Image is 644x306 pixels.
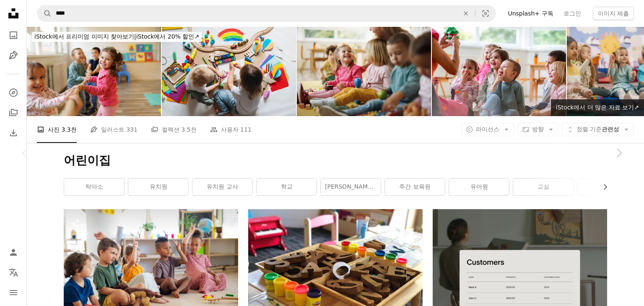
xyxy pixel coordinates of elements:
[476,126,499,132] span: 라이선스
[576,126,602,132] span: 정렬 기준
[32,32,202,42] div: iStock에서 20% 할인 ↗
[210,116,252,143] a: 사용자 111
[385,179,445,195] a: 주간 보육원
[432,27,566,116] img: 교사는 유치원에서 아이들을 즐겁게 해줍니다.
[461,123,514,136] button: 라이선스
[37,5,496,22] form: 사이트 전체에서 이미지 찾기
[5,27,22,44] a: 사진
[181,125,196,134] span: 3.5천
[551,99,644,116] a: iStock에서 더 많은 자료 보기↗
[593,7,634,20] button: 이미지 제출
[151,116,197,143] a: 컬렉션 3.5천
[5,244,22,261] a: 로그인 / 가입
[34,33,136,40] span: iStock에서 프리미엄 이미지 찾아보기 |
[558,7,586,20] a: 로그인
[297,27,431,116] img: 아이들은 유아반에서 악기를 통해 음악을 탐구합니다
[556,104,639,111] span: iStock에서 더 많은 자료 보기 ↗
[27,27,161,116] img: 놀이방에서 줄다리기 게임을하는 행복한 아이들
[5,104,22,121] a: 컬렉션
[513,179,573,195] a: 교실
[27,27,207,47] a: iStock에서 프리미엄 이미지 찾아보기|iStock에서 20% 할인↗
[128,179,188,195] a: 유치원
[240,125,252,134] span: 111
[594,113,644,193] a: 다음
[321,179,381,195] a: [PERSON_NAME]가르텐
[562,123,634,136] button: 정렬 기준관련성
[503,7,558,20] a: Unsplash+ 구독
[37,5,52,21] button: Unsplash 검색
[577,179,637,195] a: 데이 케어
[64,262,238,270] a: 작은 보육원 아이들이 교실 실내 바닥에 앉아 손을 들고 있다.
[90,116,138,143] a: 일러스트 331
[449,179,509,195] a: 유아원
[126,125,138,134] span: 331
[576,125,619,134] span: 관련성
[5,47,22,64] a: 일러스트
[257,179,317,195] a: 학교
[162,27,296,116] img: Children drawing and making crafts in kindergarten or daycare.
[5,84,22,101] a: 탐색
[457,5,475,21] button: 삭제
[64,179,124,195] a: 탁아소
[517,123,558,136] button: 방향
[5,264,22,281] button: 언어
[248,271,423,278] a: 테이블 위의 갈색 글씨
[532,126,544,132] span: 방향
[192,179,252,195] a: 유치원 교사
[5,284,22,301] button: 메뉴
[475,5,496,21] button: 시각적 검색
[64,153,607,168] h1: 어린이집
